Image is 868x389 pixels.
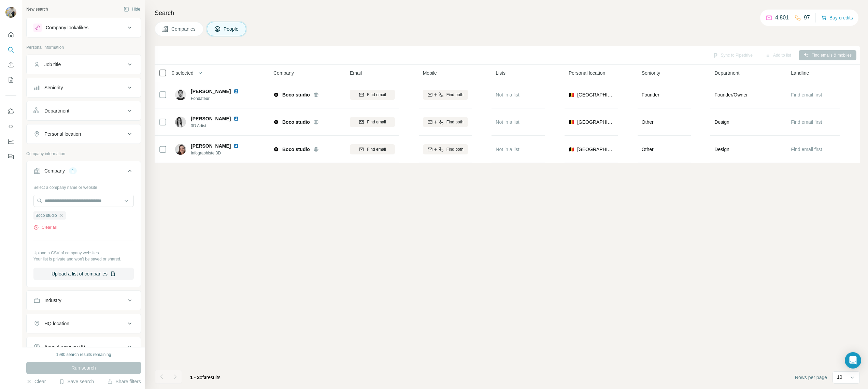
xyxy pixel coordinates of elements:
[569,119,574,125] span: 🇧🇪
[200,375,204,380] span: of
[44,343,85,350] div: Annual revenue ($)
[33,224,57,230] button: Clear all
[350,90,395,100] button: Find email
[791,92,822,98] span: Find email first
[233,143,239,149] img: LinkedIn logo
[446,92,464,98] span: Find both
[5,59,16,71] button: Enrich CSV
[496,92,519,98] span: Not in a list
[171,26,196,32] span: Companies
[33,250,134,256] p: Upload a CSV of company websites.
[56,351,111,358] div: 1980 search results remaining
[569,146,574,153] span: 🇧🇪
[350,70,362,76] span: Email
[190,375,200,380] span: 1 - 3
[577,119,614,125] span: [GEOGRAPHIC_DATA]
[175,117,186,128] img: Avatar
[224,26,239,32] span: People
[642,70,660,76] span: Seniority
[5,29,16,41] button: Quick start
[791,119,822,125] span: Find email first
[282,146,310,153] span: Boco studio
[367,146,386,152] span: Find email
[33,268,134,280] button: Upload a list of companies
[446,146,464,152] span: Find both
[367,92,386,98] span: Find email
[577,91,614,98] span: [GEOGRAPHIC_DATA]
[27,79,141,96] button: Seniority
[350,144,395,154] button: Find email
[837,374,842,380] p: 10
[496,147,519,152] span: Not in a list
[190,375,220,380] span: results
[46,24,88,31] div: Company lookalikes
[5,105,16,118] button: Use Surfe on LinkedIn
[191,95,247,102] span: Fondateur
[423,117,468,127] button: Find both
[155,8,860,18] h4: Search
[191,143,231,149] span: [PERSON_NAME]
[642,92,659,98] span: Founder
[5,135,16,148] button: Dashboard
[273,92,279,98] img: Logo of Boco studio
[804,14,810,22] p: 97
[175,144,186,155] img: Avatar
[845,352,861,369] div: Open Intercom Messenger
[642,147,654,152] span: Other
[273,70,294,76] span: Company
[69,168,77,174] div: 1
[191,150,247,156] span: Infographiste 3D
[791,147,822,152] span: Find email first
[282,119,310,125] span: Boco studio
[26,378,46,385] button: Clear
[714,91,748,98] span: Founder/Owner
[191,123,247,129] span: 3D Artist
[5,120,16,133] button: Use Surfe API
[33,256,134,262] p: Your list is private and won't be saved or shared.
[496,70,506,76] span: Lists
[44,297,61,304] div: Industry
[569,70,605,76] span: Personal location
[273,119,279,125] img: Logo of Boco studio
[367,119,386,125] span: Find email
[577,146,614,153] span: [GEOGRAPHIC_DATA]
[282,91,310,98] span: Boco studio
[233,116,239,121] img: LinkedIn logo
[172,70,194,76] span: 0 selected
[59,378,94,385] button: Save search
[775,14,789,22] p: 4,801
[191,116,231,121] span: [PERSON_NAME]
[44,320,69,327] div: HQ location
[35,212,57,219] span: Boco studio
[5,74,16,86] button: My lists
[791,70,809,76] span: Landline
[26,151,141,157] p: Company information
[27,163,141,182] button: Company1
[44,167,65,174] div: Company
[446,119,464,125] span: Find both
[175,89,186,100] img: Avatar
[714,146,729,153] span: Design
[204,375,207,380] span: 3
[273,147,279,152] img: Logo of Boco studio
[821,13,853,23] button: Buy credits
[423,90,468,100] button: Find both
[5,7,16,18] img: Avatar
[44,107,69,114] div: Department
[26,44,141,50] p: Personal information
[27,103,141,119] button: Department
[44,61,61,68] div: Job title
[44,131,81,137] div: Personal location
[5,150,16,163] button: Feedback
[642,119,654,125] span: Other
[714,70,739,76] span: Department
[27,339,141,355] button: Annual revenue ($)
[27,315,141,332] button: HQ location
[33,182,134,191] div: Select a company name or website
[496,119,519,125] span: Not in a list
[423,144,468,154] button: Find both
[27,292,141,309] button: Industry
[350,117,395,127] button: Find email
[191,88,231,95] span: [PERSON_NAME]
[795,374,827,381] span: Rows per page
